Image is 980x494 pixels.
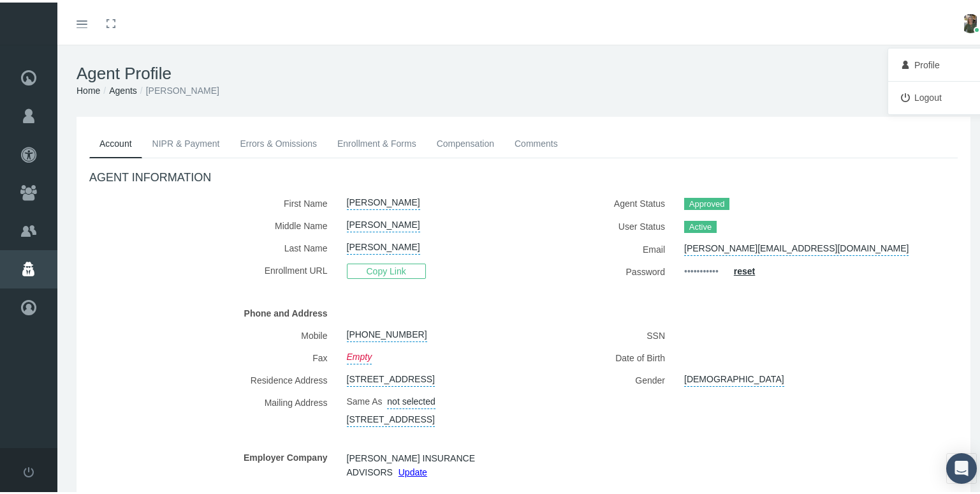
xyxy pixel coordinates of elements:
a: reset [734,264,755,274]
a: Empty [347,344,372,362]
h1: Agent Profile [77,61,970,81]
label: Employer Company [89,444,337,477]
a: [STREET_ADDRESS] [347,407,435,424]
a: not selected [387,389,435,407]
label: Residence Address [89,366,337,389]
a: [DEMOGRAPHIC_DATA] [684,366,784,384]
a: Account [89,127,142,156]
label: Email [533,236,675,258]
a: Enrollment & Forms [327,127,427,155]
label: SSN [533,322,675,344]
label: Date of Birth [533,344,675,366]
span: Same As [347,394,383,404]
a: NIPR & Payment [142,127,230,155]
a: Update [399,465,427,475]
label: User Status [533,213,675,236]
a: Comments [504,127,568,155]
img: S_Profile_Picture_15372.jpg [961,11,980,31]
a: Copy Link [347,263,426,273]
li: [PERSON_NAME] [137,81,219,95]
a: Errors & Omissions [230,127,327,155]
span: Active [684,218,717,231]
a: [PERSON_NAME][EMAIL_ADDRESS][DOMAIN_NAME] [684,236,909,253]
label: Enrollment URL [89,257,337,280]
span: Copy Link [347,261,426,276]
label: Middle Name [89,212,337,234]
label: Mobile [89,322,337,344]
label: Phone and Address [89,299,337,322]
a: Home [77,83,100,93]
a: [PHONE_NUMBER] [347,322,427,340]
a: [PERSON_NAME] [347,234,420,252]
span: [PERSON_NAME] INSURANCE ADVISORS [347,446,475,479]
a: [PERSON_NAME] [347,212,420,230]
label: Agent Status [533,190,675,213]
a: [STREET_ADDRESS] [347,366,435,384]
label: Fax [89,344,337,366]
a: Agents [109,83,137,93]
h4: AGENT INFORMATION [89,168,958,183]
label: Last Name [89,234,337,257]
a: [PERSON_NAME] [347,190,420,207]
a: Compensation [427,127,504,155]
label: Mailing Address [89,389,337,424]
a: ••••••••••• [684,258,719,280]
label: Gender [533,366,675,389]
label: First Name [89,190,337,212]
label: Password [533,258,675,280]
span: Approved [684,195,729,208]
div: Open Intercom Messenger [946,451,977,481]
